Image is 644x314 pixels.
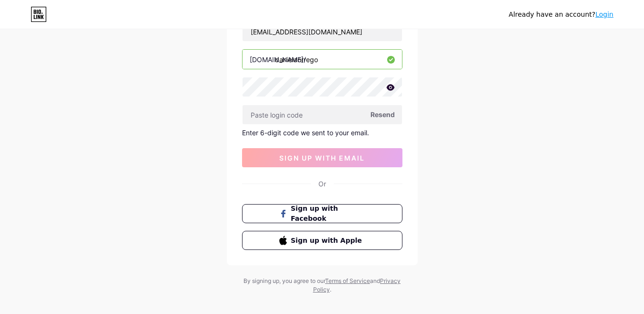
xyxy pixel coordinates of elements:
[595,11,613,18] a: Login
[279,154,365,162] span: sign up with email
[318,179,326,189] div: Or
[243,22,402,41] input: Email
[243,50,402,69] input: username
[370,109,395,119] span: Resend
[242,148,402,167] button: sign up with email
[242,231,402,250] button: Sign up with Apple
[250,54,306,65] div: [DOMAIN_NAME]/
[242,204,402,223] button: Sign up with Facebook
[509,10,613,20] div: Already have an account?
[291,204,365,224] span: Sign up with Facebook
[242,129,402,137] div: Enter 6-digit code we sent to your email.
[243,105,402,124] input: Paste login code
[241,277,403,294] div: By signing up, you agree to our and .
[325,277,370,284] a: Terms of Service
[291,236,365,246] span: Sign up with Apple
